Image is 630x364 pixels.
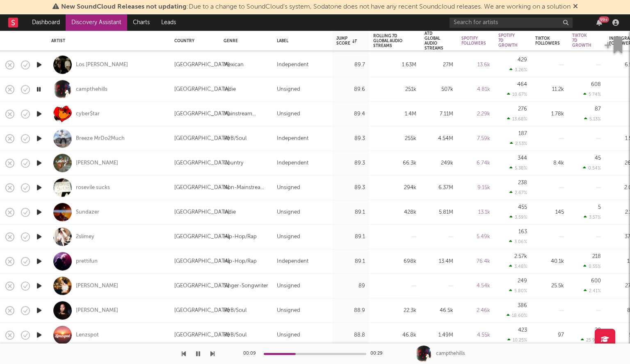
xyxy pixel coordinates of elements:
[370,349,387,359] div: 00:29
[461,133,490,143] div: 7.59k
[425,133,453,143] div: 4.54M
[373,330,416,340] div: 46.8k
[127,14,155,31] a: Charts
[336,60,365,70] div: 89.7
[336,158,365,168] div: 89.3
[373,84,416,94] div: 251k
[174,109,230,119] div: [GEOGRAPHIC_DATA]
[535,256,564,266] div: 40.1k
[592,254,601,259] div: 218
[535,281,564,291] div: 25.5k
[174,38,211,43] div: Country
[277,38,324,43] div: Label
[461,330,490,340] div: 4.55k
[535,84,564,94] div: 11.2k
[509,190,527,195] div: 2.67 %
[76,208,99,216] div: Sundazer
[461,183,490,192] div: 9.15k
[595,156,601,161] div: 45
[509,288,527,294] div: 5.80 %
[76,110,100,118] a: cyber$tar
[507,116,527,122] div: 13.68 %
[373,34,404,48] div: Rolling 7D Global Audio Streams
[66,14,127,31] a: Discovery Assistant
[498,33,518,48] div: Spotify 7D Growth
[224,330,247,340] div: R&B/Soul
[518,156,527,161] div: 344
[277,84,300,94] div: Unsigned
[509,165,527,171] div: 5.38 %
[336,305,365,315] div: 88.9
[224,232,257,242] div: Hip-Hop/Rap
[76,159,118,167] a: [PERSON_NAME]
[509,239,527,244] div: 3.06 %
[510,141,527,146] div: 2.53 %
[599,16,609,23] div: 99 +
[224,38,265,43] div: Genre
[518,180,527,185] div: 238
[583,264,601,269] div: 0.55 %
[425,84,453,94] div: 507k
[461,84,490,94] div: 4.81k
[461,281,490,291] div: 4.54k
[336,109,365,119] div: 89.4
[583,92,601,97] div: 5.74 %
[461,60,490,70] div: 13.6k
[436,350,465,357] div: campthehills
[425,256,453,266] div: 13.4M
[373,158,416,168] div: 66.3k
[509,215,527,220] div: 3.59 %
[76,135,125,142] div: Breeze MrDo2Much
[224,183,269,192] div: Non-Mainstream Electronic
[174,232,230,242] div: [GEOGRAPHIC_DATA]
[174,60,230,70] div: [GEOGRAPHIC_DATA]
[61,4,187,10] span: New SoundCloud Releases not updating
[277,133,308,143] div: Independent
[174,207,230,217] div: [GEOGRAPHIC_DATA]
[425,31,443,51] div: ATD Global Audio Streams
[224,158,243,168] div: Country
[598,205,601,210] div: 5
[584,288,601,294] div: 2.41 %
[518,57,527,63] div: 429
[425,183,453,192] div: 6.37M
[517,82,527,87] div: 464
[336,330,365,340] div: 88.8
[591,82,601,87] div: 608
[425,109,453,119] div: 7.11M
[174,183,230,192] div: [GEOGRAPHIC_DATA]
[373,133,416,143] div: 255k
[224,133,247,143] div: R&B/Soul
[224,305,247,315] div: R&B/Soul
[224,207,236,217] div: Indie
[425,60,453,70] div: 27M
[76,282,118,289] a: [PERSON_NAME]
[76,86,107,93] a: campthehills
[518,229,527,235] div: 163
[51,38,162,43] div: Artist
[518,303,527,308] div: 386
[373,305,416,315] div: 22.3k
[61,4,571,10] span: : Due to a change to SoundCloud's system, Sodatone does not have any recent Soundcloud releases. ...
[518,106,527,112] div: 276
[583,165,601,171] div: 0.54 %
[507,337,527,343] div: 10.25 %
[373,256,416,266] div: 698k
[461,158,490,168] div: 6.74k
[336,84,365,94] div: 89.6
[224,281,268,291] div: Singer-Songwriter
[76,61,128,68] a: Los [PERSON_NAME]
[277,232,300,242] div: Unsigned
[155,14,182,31] a: Leads
[224,256,257,266] div: Hip-Hop/Rap
[336,183,365,192] div: 89.3
[425,207,453,217] div: 5.81M
[461,232,490,242] div: 5.49k
[277,305,300,315] div: Unsigned
[76,258,98,265] a: prettifun
[572,33,591,48] div: Tiktok 7D Growth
